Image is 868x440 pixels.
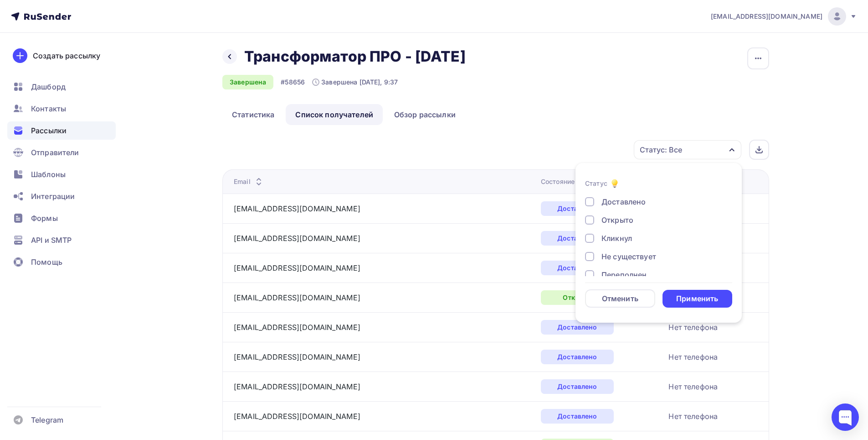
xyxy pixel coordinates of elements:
[541,290,614,305] div: Открыто
[31,414,63,425] span: Telegram
[601,215,633,225] div: Открыто
[668,351,718,362] div: Нет телефона
[668,322,718,333] div: Нет телефона
[31,81,66,92] span: Дашборд
[234,382,360,391] a: [EMAIL_ADDRESS][DOMAIN_NAME]
[711,7,857,26] a: [EMAIL_ADDRESS][DOMAIN_NAME]
[234,234,360,243] a: [EMAIL_ADDRESS][DOMAIN_NAME]
[222,104,284,125] a: Статистика
[7,121,116,140] a: Рассылки
[33,50,100,61] div: Создать рассылку
[711,12,822,21] span: [EMAIL_ADDRESS][DOMAIN_NAME]
[31,235,72,246] span: API и SMTP
[601,269,647,280] div: Переполнен
[234,263,360,272] a: [EMAIL_ADDRESS][DOMAIN_NAME]
[234,352,360,361] a: [EMAIL_ADDRESS][DOMAIN_NAME]
[31,213,58,224] span: Формы
[668,381,718,392] div: Нет телефона
[601,233,632,244] div: Кликнул
[7,78,116,96] a: Дашборд
[585,179,607,188] div: Статус
[385,104,465,125] a: Обзор рассылки
[601,251,656,262] div: Не существует
[7,209,116,227] a: Формы
[31,103,66,114] span: Контакты
[668,411,718,422] div: Нет телефона
[541,201,614,216] div: Доставлено
[7,143,116,162] a: Отправители
[541,177,588,186] div: Состояние
[541,350,614,364] div: Доставлено
[541,379,614,394] div: Доставлено
[286,104,383,125] a: Список получателей
[7,165,116,183] a: Шаблоны
[31,147,79,158] span: Отправители
[31,257,62,267] span: Помощь
[31,191,75,202] span: Интеграции
[541,409,614,424] div: Доставлено
[222,75,273,89] div: Завершена
[234,412,360,421] a: [EMAIL_ADDRESS][DOMAIN_NAME]
[234,323,360,332] a: [EMAIL_ADDRESS][DOMAIN_NAME]
[31,125,67,136] span: Рассылки
[601,196,646,207] div: Доставлено
[244,47,466,66] h2: Трансформатор ПРО - [DATE]
[312,78,398,87] div: Завершена [DATE], 9:37
[640,144,682,155] div: Статус: Все
[234,204,360,213] a: [EMAIL_ADDRESS][DOMAIN_NAME]
[602,293,638,304] div: Отменить
[234,177,264,186] div: Email
[633,140,742,160] button: Статус: Все
[541,231,614,246] div: Доставлено
[676,293,718,304] div: Применить
[281,78,305,87] div: #58656
[541,261,614,275] div: Доставлено
[31,169,66,180] span: Шаблоны
[7,100,116,118] a: Контакты
[575,163,742,323] ul: Статус: Все
[234,293,360,302] a: [EMAIL_ADDRESS][DOMAIN_NAME]
[541,320,614,335] div: Доставлено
